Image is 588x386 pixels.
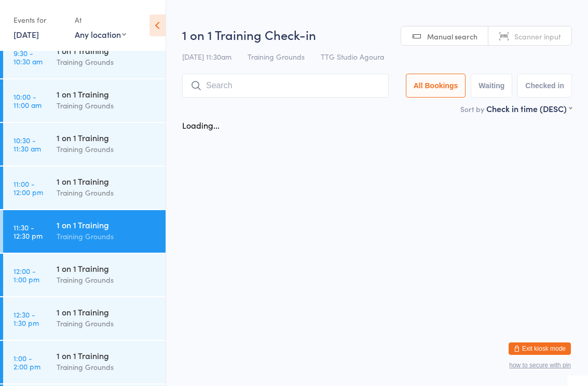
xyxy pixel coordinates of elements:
div: 1 on 1 Training [57,263,157,274]
a: 11:00 -12:00 pm1 on 1 TrainingTraining Grounds [3,167,166,209]
div: 1 on 1 Training [57,219,157,230]
div: 1 on 1 Training [57,132,157,143]
h2: 1 on 1 Training Check-in [182,26,572,43]
label: Sort by [460,104,484,114]
div: 1 on 1 Training [57,88,157,100]
span: Training Grounds [248,51,305,62]
a: 12:30 -1:30 pm1 on 1 TrainingTraining Grounds [3,297,166,340]
div: 1 on 1 Training [57,306,157,318]
div: Any location [75,29,126,40]
div: Training Grounds [57,230,157,242]
time: 11:00 - 12:00 pm [13,180,43,196]
div: Training Grounds [57,143,157,155]
div: Training Grounds [57,56,157,68]
a: 12:00 -1:00 pm1 on 1 TrainingTraining Grounds [3,254,166,296]
time: 10:00 - 11:00 am [13,92,42,109]
button: how to secure with pin [509,362,571,369]
time: 12:30 - 1:30 pm [13,310,39,327]
time: 11:30 - 12:30 pm [13,223,43,240]
input: Search [182,74,389,98]
a: 10:30 -11:30 am1 on 1 TrainingTraining Grounds [3,123,166,166]
time: 1:00 - 2:00 pm [13,354,40,370]
time: 9:30 - 10:30 am [13,49,43,65]
button: Checked in [517,74,572,98]
time: 10:30 - 11:30 am [13,136,41,153]
button: All Bookings [406,74,466,98]
div: Training Grounds [57,318,157,329]
div: Training Grounds [57,187,157,199]
div: 1 on 1 Training [57,350,157,361]
span: TTG Studio Agoura [321,51,384,62]
div: Training Grounds [57,100,157,112]
div: 1 on 1 Training [57,175,157,187]
button: Waiting [471,74,512,98]
div: Check in time (DESC) [486,103,572,114]
a: [DATE] [13,29,39,40]
span: Manual search [427,31,477,42]
button: Exit kiosk mode [509,342,571,355]
div: Events for [13,11,64,29]
div: Training Grounds [57,361,157,373]
time: 12:00 - 1:00 pm [13,267,39,283]
a: 1:00 -2:00 pm1 on 1 TrainingTraining Grounds [3,341,166,383]
a: 9:30 -10:30 am1 on 1 TrainingTraining Grounds [3,36,166,78]
div: Loading... [182,119,220,131]
div: Training Grounds [57,274,157,286]
a: 11:30 -12:30 pm1 on 1 TrainingTraining Grounds [3,210,166,253]
a: 10:00 -11:00 am1 on 1 TrainingTraining Grounds [3,79,166,122]
div: At [75,11,126,29]
span: [DATE] 11:30am [182,51,231,62]
span: Scanner input [514,31,561,42]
